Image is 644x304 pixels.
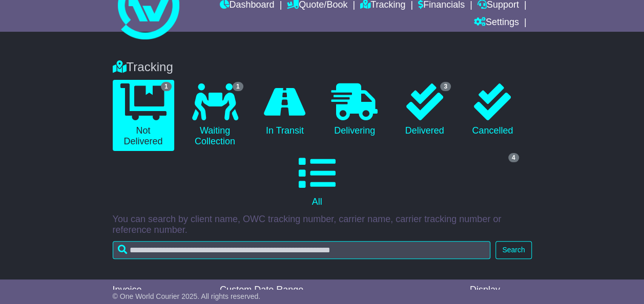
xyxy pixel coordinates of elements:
[233,82,243,91] span: 1
[108,60,537,75] div: Tracking
[113,292,261,300] span: © One World Courier 2025. All rights reserved.
[184,80,246,151] a: 1 Waiting Collection
[113,214,532,236] p: You can search by client name, OWC tracking number, carrier name, carrier tracking number or refe...
[220,285,352,296] div: Custom Date Range
[161,82,172,91] span: 1
[474,14,519,32] a: Settings
[440,82,451,91] span: 3
[324,80,385,140] a: Delivering
[508,153,519,162] span: 4
[256,80,314,140] a: In Transit
[113,151,522,211] a: 4 All
[495,241,531,259] button: Search
[396,80,453,140] a: 3 Delivered
[470,285,532,296] div: Display
[464,80,522,140] a: Cancelled
[113,80,174,151] a: 1 Not Delivered
[113,285,210,296] div: Invoice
